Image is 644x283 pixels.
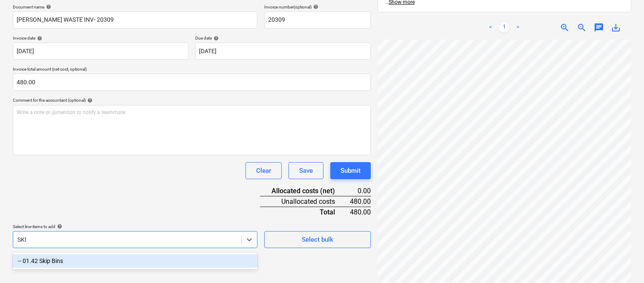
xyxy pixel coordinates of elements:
span: help [35,36,42,41]
input: Document name [13,11,257,29]
div: Invoice date [13,35,188,41]
div: Comment for the accountant (optional) [13,97,371,103]
input: Due date not specified [195,43,371,60]
div: Submit [341,165,361,176]
div: -- 01.42 Skip Bins [13,254,257,268]
div: Allocated costs (net) [260,186,349,196]
div: Due date [195,35,371,41]
span: chat [594,23,604,33]
p: Invoice total amount (net cost, optional) [13,66,371,74]
a: Page 1 is your current page [499,23,509,33]
button: Save [289,162,323,179]
div: Clear [256,165,271,176]
button: Clear [245,162,282,179]
span: help [212,36,219,41]
div: 480.00 [349,196,371,207]
iframe: Chat Widget [601,242,644,283]
button: Select bulk [264,231,371,248]
input: Invoice number [264,11,371,29]
input: Invoice date not specified [13,43,188,60]
span: zoom_in [560,23,570,33]
div: Select bulk [302,234,333,245]
a: Previous page [485,23,496,33]
div: Document name [13,4,257,10]
span: help [44,4,51,9]
span: help [312,4,318,9]
div: Unallocated costs [260,196,349,207]
span: help [86,98,92,103]
div: 480.00 [349,207,371,217]
span: save_alt [611,23,621,33]
a: Next page [513,23,523,33]
div: Select line-items to add [13,224,257,229]
span: help [55,224,62,229]
button: Submit [330,162,371,179]
span: zoom_out [577,23,587,33]
div: Save [299,165,313,176]
div: Invoice number (optional) [264,4,371,10]
div: 0.00 [349,186,371,196]
input: Invoice total amount (net cost, optional) [13,74,371,91]
div: Total [260,207,349,217]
